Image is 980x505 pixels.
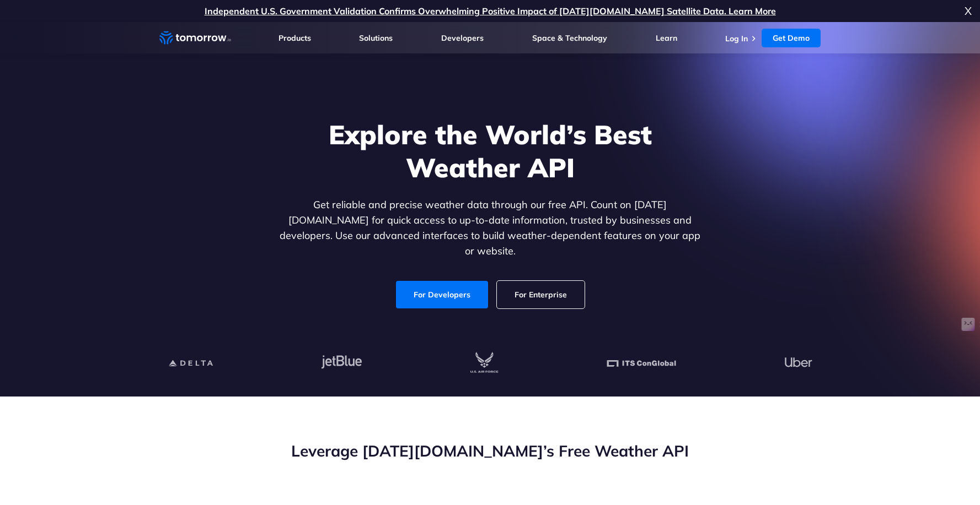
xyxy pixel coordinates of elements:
a: Learn [656,33,677,43]
a: Space & Technology [532,33,607,43]
a: Log In [725,34,748,44]
h2: Leverage [DATE][DOMAIN_NAME]’s Free Weather API [159,441,821,461]
a: Products [279,33,311,43]
a: Get Demo [762,29,821,47]
a: Independent U.S. Government Validation Confirms Overwhelming Positive Impact of [DATE][DOMAIN_NAM... [205,6,776,17]
a: Developers [441,33,484,43]
a: For Developers [396,281,488,308]
p: Get reliable and precise weather data through our free API. Count on [DATE][DOMAIN_NAME] for quic... [277,197,703,259]
a: Solutions [359,33,393,43]
a: For Enterprise [497,281,585,308]
h1: Explore the World’s Best Weather API [277,118,703,184]
a: Home link [159,30,231,46]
